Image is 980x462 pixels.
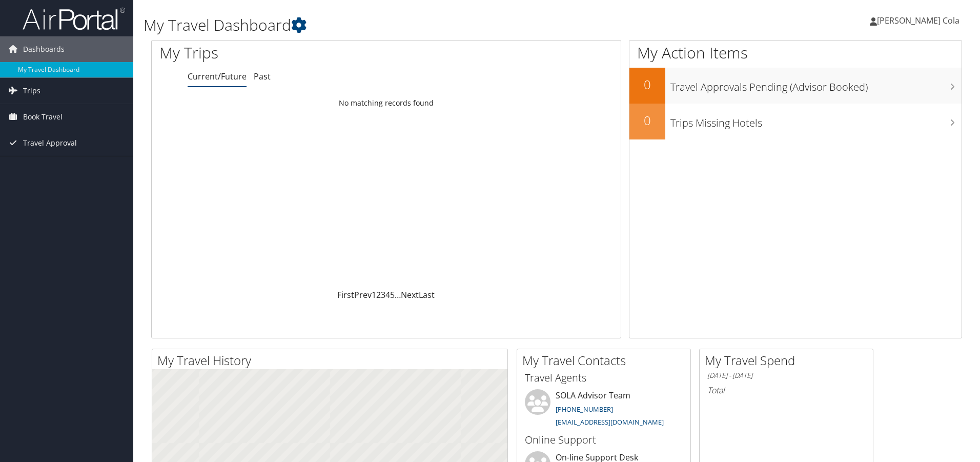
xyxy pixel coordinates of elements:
a: Past [254,71,271,82]
h2: My Travel History [157,352,507,369]
h1: My Travel Dashboard [144,14,695,36]
h3: Travel Agents [525,371,683,385]
a: Prev [354,289,372,300]
a: First [337,289,354,300]
h3: Trips Missing Hotels [670,111,962,130]
span: [PERSON_NAME] Cola [877,15,959,26]
a: 1 [372,289,376,300]
a: 0Travel Approvals Pending (Advisor Booked) [629,68,962,104]
h2: 0 [629,76,665,93]
span: Travel Approval [23,130,77,156]
a: [PHONE_NUMBER] [556,405,613,414]
span: Book Travel [23,104,63,130]
h6: Total [707,385,865,396]
h1: My Trips [159,42,418,64]
h2: My Travel Contacts [522,352,690,369]
a: [EMAIL_ADDRESS][DOMAIN_NAME] [556,417,664,427]
a: [PERSON_NAME] Cola [870,5,970,36]
h2: 0 [629,112,665,129]
span: Trips [23,78,40,104]
a: 0Trips Missing Hotels [629,104,962,139]
h2: My Travel Spend [705,352,873,369]
a: 4 [385,289,390,300]
a: 5 [390,289,395,300]
span: Dashboards [23,36,65,62]
a: Last [419,289,435,300]
td: No matching records found [152,94,621,112]
img: airportal-logo.png [23,7,125,31]
h6: [DATE] - [DATE] [707,371,865,380]
span: … [395,289,401,300]
li: SOLA Advisor Team [520,389,688,431]
h1: My Action Items [629,42,962,64]
h3: Online Support [525,433,683,447]
a: Current/Future [188,71,247,82]
h3: Travel Approvals Pending (Advisor Booked) [670,75,962,94]
a: Next [401,289,419,300]
a: 3 [381,289,385,300]
a: 2 [376,289,381,300]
